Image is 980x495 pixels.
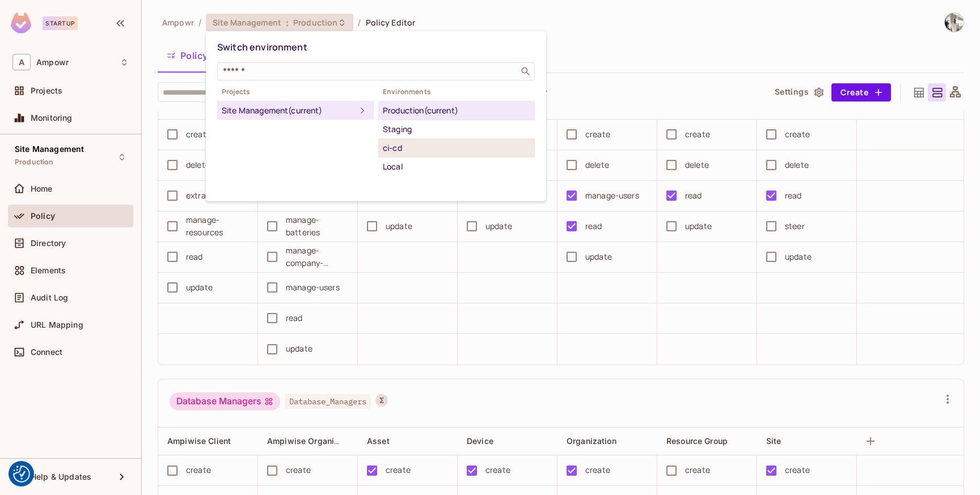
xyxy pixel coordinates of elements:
div: Production (current) [383,104,530,117]
span: Switch environment [217,41,307,53]
span: Environments [378,87,535,96]
img: Revisit consent button [13,466,30,483]
div: Staging [383,122,530,136]
div: Local [383,160,530,174]
div: Site Management (current) [222,104,356,117]
div: ci-cd [383,141,530,155]
span: Projects [217,87,374,96]
button: Consent Preferences [13,466,30,483]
